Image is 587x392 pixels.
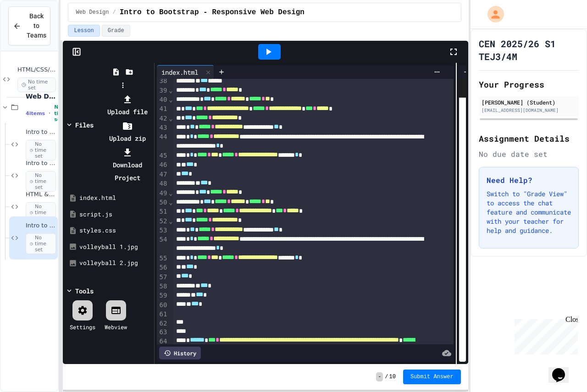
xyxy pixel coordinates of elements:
[4,4,63,58] div: Chat with us now!Close
[403,370,461,384] button: Submit Answer
[157,105,168,114] div: 41
[103,146,152,184] li: Download Project
[479,132,579,145] h2: Assignment Details
[157,217,168,226] div: 52
[157,170,168,179] div: 47
[157,207,168,216] div: 51
[26,140,56,161] span: No time set
[157,319,168,328] div: 62
[168,115,173,122] span: Fold line
[102,25,130,37] button: Grade
[157,77,168,86] div: 38
[70,323,95,331] div: Settings
[79,226,151,235] div: styles.css
[68,25,100,37] button: Lesson
[157,198,168,207] div: 50
[75,120,94,130] div: Files
[389,373,396,381] span: 10
[54,104,67,122] span: No time set
[79,193,151,203] div: index.html
[168,199,173,206] span: Fold line
[79,243,151,252] div: volleyball 1.jpg
[385,373,388,381] span: /
[459,98,466,362] iframe: Web Preview
[49,110,50,117] span: •
[120,7,305,18] span: Intro to Bootstrap - Responsive Web Design
[157,301,168,310] div: 60
[168,189,173,197] span: Fold line
[168,96,173,103] span: Fold line
[157,263,168,272] div: 56
[479,149,579,160] div: No due date set
[17,66,56,74] span: HTML/CSS/JavaScript Testing
[157,123,168,133] div: 43
[157,328,168,337] div: 63
[168,87,173,94] span: Fold line
[26,191,56,199] span: HTML & CSS Layout
[26,222,56,230] span: Intro to Bootstrap - Responsive Web Design
[157,310,168,319] div: 61
[463,81,476,95] span: Back
[79,210,151,219] div: script.js
[410,373,454,381] span: Submit Answer
[157,160,168,170] div: 46
[157,179,168,188] div: 48
[157,282,168,291] div: 58
[27,11,46,40] span: Back to Teams
[479,37,579,63] h1: CEN 2025/26 S1 TEJ3/4M
[157,337,168,384] div: 64
[26,171,56,192] span: No time set
[26,128,56,136] span: Intro to HTML
[157,226,168,235] div: 53
[157,114,168,123] div: 42
[103,119,152,145] li: Upload zip
[376,372,383,381] span: -
[487,189,571,235] p: Switch to "Grade View" to access the chat feature and communicate with your teacher for help and ...
[157,291,168,300] div: 59
[157,86,168,95] div: 39
[168,217,173,225] span: Fold line
[75,286,94,296] div: Tools
[79,259,151,268] div: volleyball 2.jpg
[482,98,576,106] div: [PERSON_NAME] (Student)
[479,78,579,91] h2: Your Progress
[26,202,56,223] span: No time set
[478,4,506,25] div: My Account
[487,175,571,186] h3: Need Help?
[76,9,109,16] span: Web Design
[511,315,578,354] iframe: chat widget
[112,9,116,16] span: /
[105,323,127,331] div: Webview
[157,67,203,77] div: index.html
[159,347,201,359] div: History
[157,151,168,160] div: 45
[17,77,56,92] span: No time set
[157,65,214,79] div: index.html
[157,235,168,254] div: 54
[157,95,168,105] div: 40
[26,92,56,100] span: Web Design
[157,189,168,198] div: 49
[103,93,152,118] li: Upload file
[157,273,168,282] div: 57
[8,6,50,45] button: Back to Teams
[482,107,576,114] div: [EMAIL_ADDRESS][DOMAIN_NAME]
[26,233,56,254] span: No time set
[26,160,56,167] span: Intro to CSS
[548,355,578,383] iframe: chat widget
[157,254,168,263] div: 55
[157,133,168,151] div: 44
[26,110,45,116] span: 4 items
